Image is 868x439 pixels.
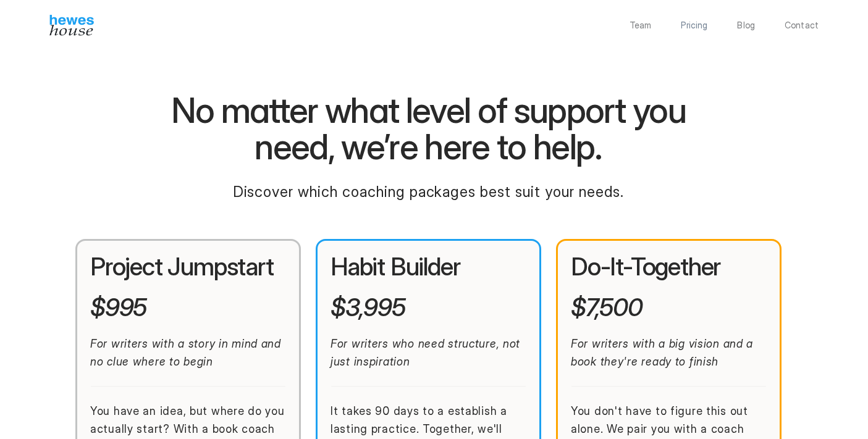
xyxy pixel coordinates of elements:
em: $995 [90,292,146,322]
a: Contact [785,21,819,30]
h1: No matter what level of support you need, we’re here to help. [135,93,722,166]
a: Team [630,21,652,30]
h2: Do-It-Together [571,254,767,280]
a: Blog [737,21,755,30]
img: Hewes House’s book coach services offer creative writing courses, writing class to learn differen... [49,15,94,36]
em: $3,995 [331,292,405,322]
em: For writers with a story in mind and no clue where to begin [90,337,285,368]
a: Pricing [681,21,707,30]
h2: Habit Builder [331,254,526,280]
em: For writers who need structure, not just inspiration [331,337,524,368]
em: $7,500 [571,292,643,322]
em: For writers with a big vision and a book they're ready to finish [571,337,757,368]
h2: Project Jumpstart [90,254,286,280]
p: Discover which coaching packages best suit your needs. [213,180,645,204]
